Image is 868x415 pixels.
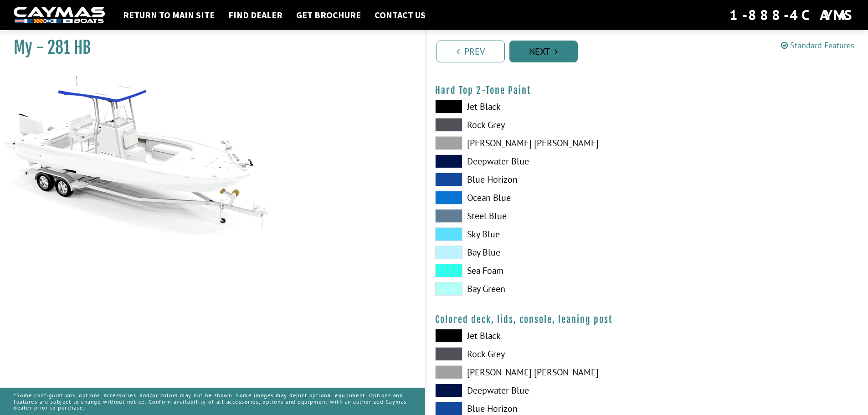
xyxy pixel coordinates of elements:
[435,209,638,223] label: Steel Blue
[435,191,638,205] label: Ocean Blue
[435,154,638,168] label: Deepwater Blue
[435,173,638,186] label: Blue Horizon
[118,9,219,21] a: Return to main site
[435,246,638,259] label: Bay Blue
[370,9,430,21] a: Contact Us
[224,9,287,21] a: Find Dealer
[435,347,638,361] label: Rock Grey
[435,85,859,96] h4: Hard Top 2-Tone Paint
[435,329,638,343] label: Jet Black
[437,41,505,62] a: Prev
[729,5,854,25] div: 1-888-4CAYMAS
[435,264,638,277] label: Sea Foam
[435,136,638,150] label: [PERSON_NAME] [PERSON_NAME]
[435,365,638,379] label: [PERSON_NAME] [PERSON_NAME]
[14,7,105,24] img: white-logo-c9c8dbefe5ff5ceceb0f0178aa75bf4bb51f6bca0971e226c86eb53dfe498488.png
[14,388,411,415] p: *Some configurations, options, accessories, and/or colors may not be shown. Some images may depic...
[509,41,578,62] a: Next
[781,40,854,51] a: Standard Features
[14,37,402,58] h1: My - 281 HB
[435,282,638,296] label: Bay Green
[435,100,638,113] label: Jet Black
[292,9,365,21] a: Get Brochure
[435,384,638,397] label: Deepwater Blue
[435,227,638,241] label: Sky Blue
[435,314,859,325] h4: Colored deck, lids, console, leaning post
[435,118,638,132] label: Rock Grey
